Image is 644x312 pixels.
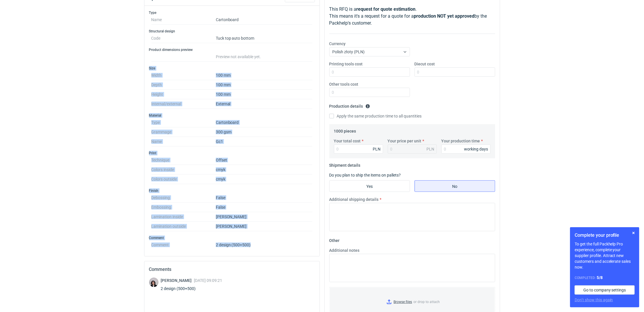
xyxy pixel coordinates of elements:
[149,266,315,273] h2: Comments
[151,118,216,127] dt: Type
[216,212,313,222] dd: [PERSON_NAME]
[161,278,194,283] span: [PERSON_NAME]
[151,34,216,43] dt: Code
[216,15,313,25] dd: Cartonboard
[388,138,422,144] label: Your price per unit
[216,222,313,231] dd: [PERSON_NAME]
[216,175,313,184] dd: cmyk
[149,47,315,52] h3: Product dimensions preview
[329,81,359,87] label: Other tools cost
[151,240,216,247] dt: Comment
[151,15,216,25] dt: Name
[216,71,313,80] dd: 100 mm
[216,240,313,247] dd: 2 design (500+500)
[149,188,315,193] h3: Finish
[216,203,313,212] dd: False
[415,61,435,67] label: Diecut cost
[216,137,313,146] dd: Gc1
[329,88,410,97] input: 0
[329,161,361,168] legend: Shipment details
[149,10,315,15] h3: Type
[333,49,365,54] span: Polish złoty (PLN)
[329,113,422,119] label: Apply the same production time to all quantities
[329,247,360,253] label: Additional notes
[415,180,495,192] label: No
[414,13,475,19] strong: production NOT yet approved
[441,138,480,144] label: Your production time
[216,127,313,137] dd: 300 gsm
[216,165,313,175] dd: cmyk
[151,99,216,109] dt: Internal/external
[149,113,315,118] h3: Material
[149,66,315,71] h3: Size
[149,29,315,34] h3: Structural design
[151,155,216,165] dt: Technique
[373,146,381,152] div: PLN
[334,144,383,154] input: 0
[216,155,313,165] dd: Offset
[216,80,313,90] dd: 100 mm
[151,71,216,80] dt: Width
[329,67,410,77] input: 0
[216,54,261,59] span: Preview not available yet.
[427,146,435,152] div: PLN
[151,127,216,137] dt: Grammage
[149,236,315,240] h3: Comment
[630,230,637,236] button: Skip for now
[575,232,635,239] h1: Complete your profile
[151,137,216,146] dt: Name
[151,203,216,212] dt: Embossing
[151,165,216,175] dt: Colors inside
[151,80,216,90] dt: Depth
[329,173,401,177] label: Do you plan to ship the items on pallets?
[575,297,613,303] button: Don’t show this again
[575,285,635,295] a: Go to company settings
[149,151,315,155] h3: Print
[151,175,216,184] dt: Colors outside
[151,222,216,231] dt: Lamination outside
[415,67,495,77] input: 0
[329,61,363,67] label: Printing tools cost
[216,118,313,127] dd: Cartonboard
[329,102,370,109] legend: Production details
[575,241,635,270] p: To get the full Packhelp Pro experience, complete your supplier profile. Attract new customers an...
[597,275,603,280] strong: 5 / 8
[329,6,495,27] p: This RFQ is a . This means it's a request for a quote for a by the Packhelp's customer.
[161,286,222,291] div: 2 design (500+500)
[329,197,379,202] label: Additional shipping details
[334,138,361,144] label: Your total cost
[194,278,222,283] span: [DATE] 09:09:21
[575,275,635,281] div: Completed:
[151,193,216,203] dt: Debossing
[464,146,488,152] div: working days
[216,90,313,99] dd: 100 mm
[216,193,313,203] dd: False
[334,126,356,133] legend: 1000 pieces
[329,236,340,243] legend: Other
[149,278,159,287] img: Sebastian Markut
[216,34,313,43] dd: Tuck top auto bottom
[216,99,313,109] dd: External
[329,180,410,192] label: Yes
[441,144,491,154] input: 0
[357,6,416,12] strong: request for quote estimation
[329,41,346,47] label: Currency
[151,90,216,99] dt: Height
[151,212,216,222] dt: Lamination inside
